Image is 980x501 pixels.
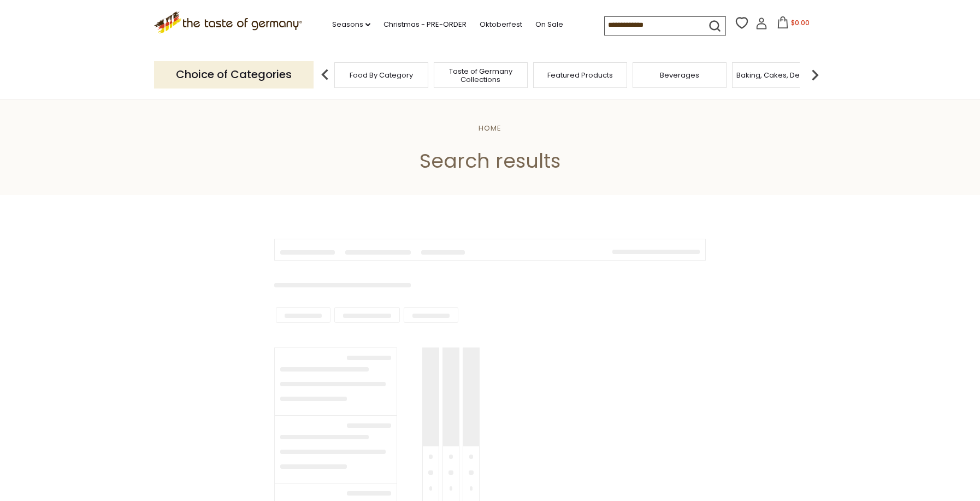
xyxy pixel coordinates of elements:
p: Choice of Categories [154,61,314,88]
img: previous arrow [314,64,336,86]
a: Baking, Cakes, Desserts [736,71,821,79]
a: Food By Category [350,71,413,79]
a: Home [479,123,501,133]
a: On Sale [535,19,563,31]
a: Taste of Germany Collections [437,67,524,84]
button: $0.00 [770,16,816,33]
h1: Search results [34,149,946,173]
a: Christmas - PRE-ORDER [383,19,467,31]
a: Seasons [332,19,370,31]
a: Oktoberfest [480,19,522,31]
a: Featured Products [547,71,613,79]
a: Beverages [660,71,699,79]
span: $0.00 [791,18,810,27]
img: next arrow [804,64,826,86]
